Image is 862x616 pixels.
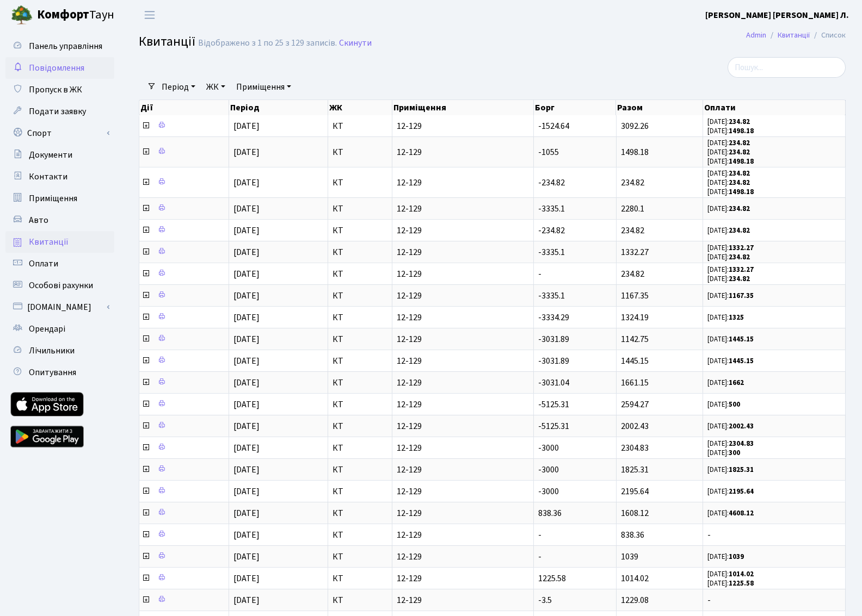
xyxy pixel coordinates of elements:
[29,62,84,74] span: Повідомлення
[333,335,387,344] span: КТ
[397,444,529,452] span: 12-129
[397,291,529,300] span: 12-129
[397,204,529,213] span: 12-129
[202,78,230,96] a: ЖК
[233,333,260,345] span: [DATE]
[707,117,750,127] small: [DATE]:
[729,226,750,235] b: 234.82
[538,464,559,476] span: -3000
[707,265,754,275] small: [DATE]:
[233,551,260,563] span: [DATE]
[29,171,67,183] span: Контакти
[233,146,260,158] span: [DATE]
[538,225,565,237] span: -234.82
[233,120,260,132] span: [DATE]
[616,100,703,115] th: Разом
[5,188,114,209] a: Приміщення
[729,265,754,275] b: 1332.27
[5,318,114,340] a: Орендарі
[729,126,754,136] b: 1498.18
[538,355,569,367] span: -3031.89
[29,192,77,204] span: Приміщення
[333,357,387,365] span: КТ
[707,448,740,458] small: [DATE]:
[29,84,82,96] span: Пропуск в ЖК
[139,100,229,115] th: Дії
[621,529,644,541] span: 838.36
[621,225,644,237] span: 234.82
[397,122,529,130] span: 12-129
[198,38,337,48] div: Відображено з 1 по 25 з 129 записів.
[538,399,569,410] span: -5125.31
[729,578,754,588] b: 1225.58
[139,32,195,51] span: Квитанції
[707,291,754,301] small: [DATE]:
[5,209,114,231] a: Авто
[233,177,260,189] span: [DATE]
[538,177,565,189] span: -234.82
[538,203,565,215] span: -3335.1
[233,486,260,497] span: [DATE]
[233,420,260,432] span: [DATE]
[5,231,114,253] a: Квитанції
[233,268,260,280] span: [DATE]
[621,442,649,454] span: 2304.83
[397,178,529,187] span: 12-129
[397,226,529,235] span: 12-129
[729,178,750,188] b: 234.82
[29,258,58,270] span: Оплати
[621,573,649,584] span: 1014.02
[5,35,114,57] a: Панель управління
[397,552,529,561] span: 12-129
[707,356,754,366] small: [DATE]:
[729,487,754,496] b: 2195.64
[397,357,529,365] span: 12-129
[621,146,649,158] span: 1498.18
[5,57,114,79] a: Повідомлення
[5,101,114,122] a: Подати заявку
[538,507,562,519] span: 838.36
[233,355,260,367] span: [DATE]
[5,362,114,383] a: Опитування
[729,117,750,127] b: 234.82
[729,313,744,322] b: 1325
[707,157,754,166] small: [DATE]:
[397,335,529,344] span: 12-129
[233,464,260,476] span: [DATE]
[707,334,754,344] small: [DATE]:
[621,464,649,476] span: 1825.31
[538,486,559,497] span: -3000
[707,421,754,431] small: [DATE]:
[333,531,387,539] span: КТ
[707,204,750,214] small: [DATE]:
[333,122,387,130] span: КТ
[333,465,387,474] span: КТ
[707,400,740,409] small: [DATE]:
[538,312,569,323] span: -3334.29
[707,465,754,475] small: [DATE]:
[707,138,750,148] small: [DATE]:
[328,100,392,115] th: ЖК
[621,268,644,280] span: 234.82
[707,552,744,562] small: [DATE]:
[621,312,649,323] span: 1324.19
[538,551,541,563] span: -
[707,274,750,284] small: [DATE]:
[5,340,114,362] a: Лічильники
[538,377,569,389] span: -3031.04
[729,187,754,197] b: 1498.18
[333,552,387,561] span: КТ
[729,334,754,344] b: 1445.15
[538,246,565,258] span: -3335.1
[621,120,649,132] span: 3092.26
[29,236,69,248] span: Квитанції
[333,226,387,235] span: КТ
[11,4,33,26] img: logo.png
[703,100,846,115] th: Оплати
[621,551,638,563] span: 1039
[729,147,750,157] b: 234.82
[707,187,754,197] small: [DATE]:
[233,290,260,302] span: [DATE]
[538,442,559,454] span: -3000
[729,243,754,253] b: 1332.27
